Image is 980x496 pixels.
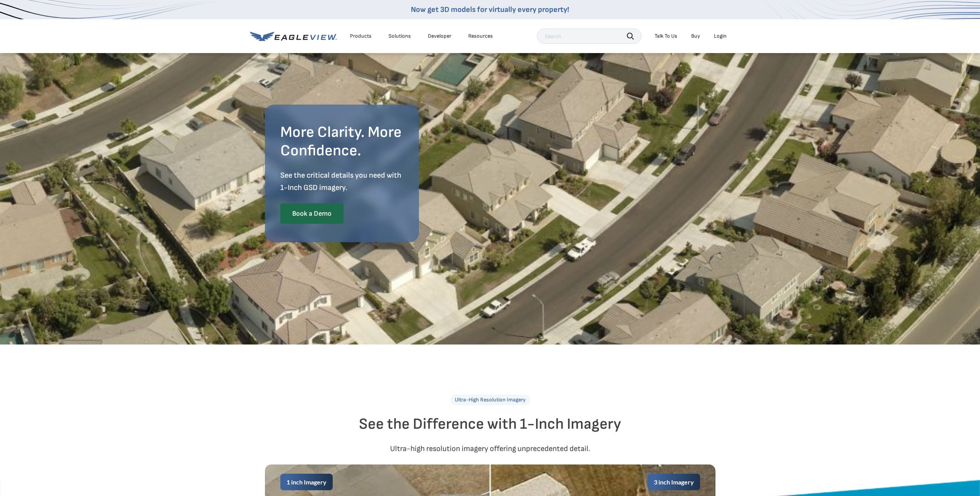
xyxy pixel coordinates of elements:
a: Book a Demo [280,203,343,224]
p: Ultra-High Resolution Imagery [450,394,530,405]
div: Login [714,33,727,40]
div: Talk To Us [655,33,677,40]
a: Developer [428,33,451,40]
a: Now get 3D models for virtually every property! [411,5,569,14]
a: Buy [691,33,700,40]
div: Solutions [389,33,411,40]
input: Search [537,28,642,44]
h2: More Clarity. More Confidence. [280,123,404,160]
div: Resources [468,33,493,40]
div: 3 inch Imagery [648,474,700,490]
div: 1 inch Imagery [280,474,333,490]
p: See the critical details you need with 1-Inch GSD imagery. [280,169,404,194]
div: Products [350,33,372,40]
